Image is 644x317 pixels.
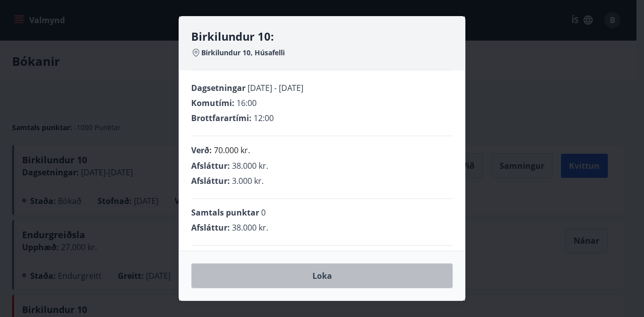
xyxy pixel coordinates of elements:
[191,145,212,156] span: Verð :
[191,222,230,233] span: Afsláttur :
[191,97,234,109] span: Komutími :
[191,160,230,171] span: Afsláttur :
[232,222,268,233] span: 38.000 kr.
[201,48,285,58] span: Birkilundur 10, Húsafelli
[214,144,250,156] p: 70.000 kr.
[232,175,264,186] span: 3.000 kr.
[191,207,259,218] span: Samtals punktar
[248,82,303,93] span: [DATE] - [DATE]
[236,97,257,109] span: 16:00
[254,113,274,124] span: 12:00
[261,207,266,218] span: 0
[232,160,268,171] span: 38.000 kr.
[191,263,453,288] button: Loka
[191,175,230,186] span: Afsláttur :
[191,29,453,44] h4: Birkilundur 10:
[191,113,252,124] span: Brottfarartími :
[191,82,246,93] span: Dagsetningar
